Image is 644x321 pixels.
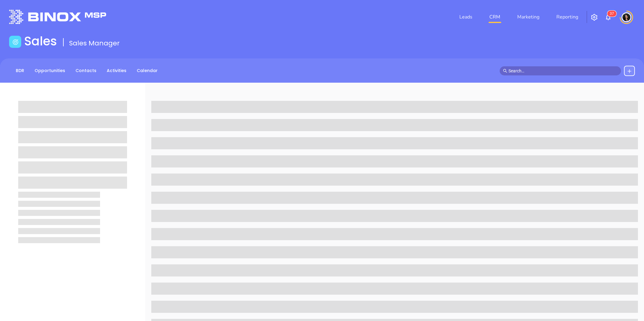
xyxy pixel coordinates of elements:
img: iconNotification [605,14,612,21]
span: search [503,69,507,73]
span: Sales Manager [69,38,120,48]
h1: Sales [24,34,57,48]
a: Opportunities [31,66,69,76]
input: Search… [508,68,618,74]
a: Calendar [133,66,161,76]
a: Marketing [515,11,542,23]
img: logo [9,10,106,24]
span: 7 [612,12,614,16]
span: 3 [610,12,612,16]
img: user [622,12,631,22]
a: CRM [487,11,503,23]
a: Leads [457,11,475,23]
a: Contacts [72,66,100,76]
img: iconSetting [591,14,598,21]
a: Activities [103,66,130,76]
a: Reporting [554,11,581,23]
a: BDR [12,66,28,76]
sup: 37 [607,11,616,17]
